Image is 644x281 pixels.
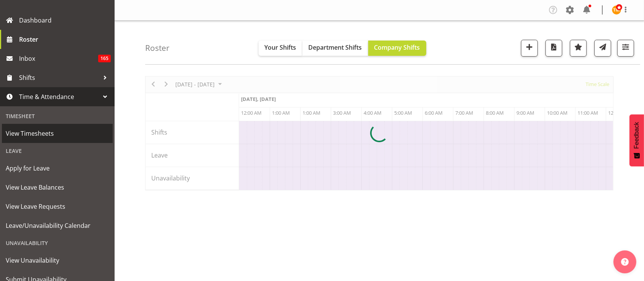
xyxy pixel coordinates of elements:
span: Apply for Leave [6,162,109,174]
span: Roster [19,34,111,45]
a: View Timesheets [2,124,113,143]
img: tim-magness10922.jpg [612,5,621,15]
span: Dashboard [19,15,111,26]
span: Leave/Unavailability Calendar [6,220,109,231]
span: View Leave Requests [6,201,109,212]
img: help-xxl-2.png [621,258,629,266]
div: Timesheet [2,108,113,124]
a: Leave/Unavailability Calendar [2,216,113,235]
button: Add a new shift [521,40,538,57]
button: Feedback - Show survey [629,114,644,166]
button: Your Shifts [259,41,303,56]
span: Feedback [633,122,640,149]
button: Department Shifts [303,41,368,56]
span: Shifts [19,72,99,83]
a: View Leave Balances [2,178,113,197]
span: Department Shifts [309,43,362,52]
span: View Unavailability [6,255,109,266]
h4: Roster [145,44,170,52]
a: View Unavailability [2,251,113,270]
div: Leave [2,143,113,159]
div: Unavailability [2,235,113,251]
button: Company Shifts [368,41,426,56]
a: View Leave Requests [2,197,113,216]
button: Highlight an important date within the roster. [570,40,587,57]
span: View Timesheets [6,128,109,139]
button: Download a PDF of the roster according to the set date range. [545,40,562,57]
span: Inbox [19,53,98,64]
button: Send a list of all shifts for the selected filtered period to all rostered employees. [594,40,611,57]
span: View Leave Balances [6,182,109,193]
a: Apply for Leave [2,159,113,178]
span: 165 [98,55,111,62]
span: Company Shifts [374,43,420,52]
span: Your Shifts [265,43,296,52]
button: Filter Shifts [617,40,634,57]
span: Time & Attendance [19,91,99,102]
